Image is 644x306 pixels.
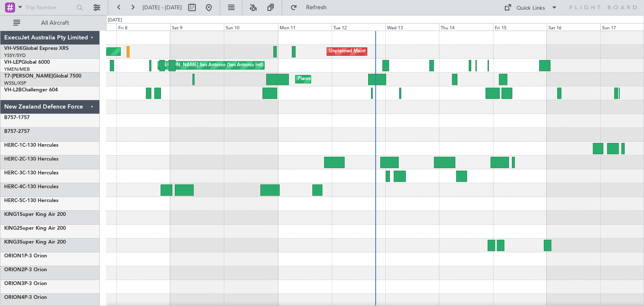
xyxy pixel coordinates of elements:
input: Trip Number [26,1,74,14]
span: HERC-2 [4,157,22,162]
div: Quick Links [517,4,545,13]
a: ORION1P-3 Orion [4,254,47,259]
span: [DATE] - [DATE] [143,4,182,11]
a: HERC-5C-130 Hercules [4,198,58,203]
a: KING3Super King Air 200 [4,240,66,245]
span: HERC-3 [4,171,22,176]
a: YMEN/MEB [4,66,30,73]
span: HERC-1 [4,143,22,148]
div: Planned Maint [GEOGRAPHIC_DATA] ([GEOGRAPHIC_DATA]) [298,73,430,86]
a: T7-[PERSON_NAME]Global 7500 [4,74,81,79]
span: ORION2 [4,267,24,272]
span: VH-L2B [4,88,22,93]
div: Sat 9 [170,23,224,31]
a: ORION4P-3 Orion [4,295,47,300]
a: B757-1757 [4,115,30,120]
button: Quick Links [500,1,562,14]
div: Thu 14 [439,23,493,31]
a: HERC-3C-130 Hercules [4,171,58,176]
span: T7-[PERSON_NAME] [4,74,53,79]
a: VH-LEPGlobal 6000 [4,60,50,65]
button: All Aircraft [9,16,91,30]
div: Fri 15 [493,23,547,31]
div: Sun 10 [224,23,278,31]
div: Fri 8 [117,23,170,31]
span: All Aircraft [22,20,88,26]
a: B757-2757 [4,129,30,134]
span: KING1 [4,212,20,217]
a: YSSY/SYD [4,52,26,59]
a: HERC-1C-130 Hercules [4,143,58,148]
div: Unplanned Maint Sydney ([PERSON_NAME] Intl) [329,45,432,58]
span: KING3 [4,240,20,245]
span: ORION4 [4,295,24,300]
span: KING2 [4,226,20,231]
div: Wed 13 [385,23,439,31]
button: Refresh [286,1,337,14]
div: Tue 12 [332,23,385,31]
span: B757-2 [4,129,21,134]
span: B757-1 [4,115,21,120]
span: ORION1 [4,254,24,259]
a: HERC-2C-130 Hercules [4,157,58,162]
span: HERC-4 [4,184,22,189]
a: VH-VSKGlobal Express XRS [4,46,69,51]
a: ORION3P-3 Orion [4,281,47,286]
div: Mon 11 [278,23,332,31]
span: HERC-5 [4,198,22,203]
span: Refresh [299,5,334,10]
div: [DATE] [108,17,122,24]
a: WSSL/XSP [4,80,26,86]
div: Sat 16 [547,23,600,31]
span: VH-LEP [4,60,21,65]
span: ORION3 [4,281,24,286]
a: ORION2P-3 Orion [4,267,47,272]
a: HERC-4C-130 Hercules [4,184,58,189]
a: VH-L2BChallenger 604 [4,88,58,93]
a: KING2Super King Air 200 [4,226,66,231]
div: [PERSON_NAME] San Antonio (San Antonio Intl) [160,59,263,72]
span: VH-VSK [4,46,23,51]
a: KING1Super King Air 200 [4,212,66,217]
